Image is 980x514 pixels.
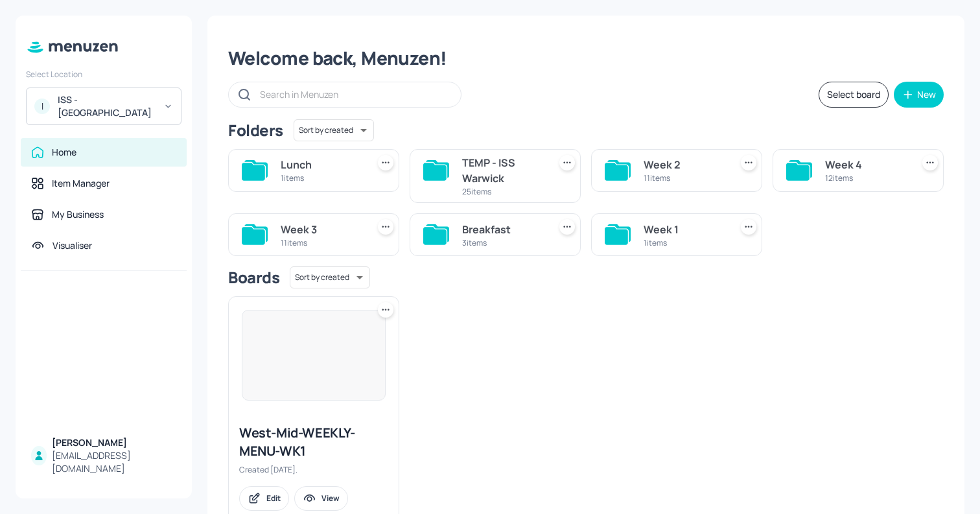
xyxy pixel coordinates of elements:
div: Home [52,146,76,159]
div: My Business [52,208,104,221]
div: Week 3 [281,222,362,237]
div: Edit [266,493,281,504]
div: Lunch [281,157,362,172]
div: Folders [228,120,283,141]
button: New [894,82,944,108]
div: Item Manager [52,177,110,190]
div: Sort by created [290,264,370,290]
div: Visualiser [52,239,92,252]
input: Search in Menuzen [260,85,448,104]
div: 11 items [281,237,362,248]
div: New [917,90,936,99]
div: ISS - [GEOGRAPHIC_DATA] [58,93,156,119]
div: 1 items [644,237,725,248]
div: Boards [228,267,279,288]
div: West-Mid-WEEKLY-MENU-WK1 [239,424,388,460]
div: [PERSON_NAME] [52,436,176,449]
div: Breakfast [462,222,544,237]
div: [EMAIL_ADDRESS][DOMAIN_NAME] [52,449,176,475]
div: Week 1 [644,222,725,237]
div: 1 items [281,172,362,183]
div: 3 items [462,237,544,248]
div: TEMP - ISS Warwick [462,155,544,186]
div: Week 2 [644,157,725,172]
div: Welcome back, Menuzen! [228,47,944,70]
div: Sort by created [294,117,374,143]
div: 25 items [462,186,544,197]
div: View [321,493,340,504]
div: Week 4 [825,157,907,172]
div: 12 items [825,172,907,183]
div: 11 items [644,172,725,183]
div: Created [DATE]. [239,464,388,475]
button: Select board [819,82,889,108]
div: I [34,99,50,114]
div: Select Location [26,69,181,80]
